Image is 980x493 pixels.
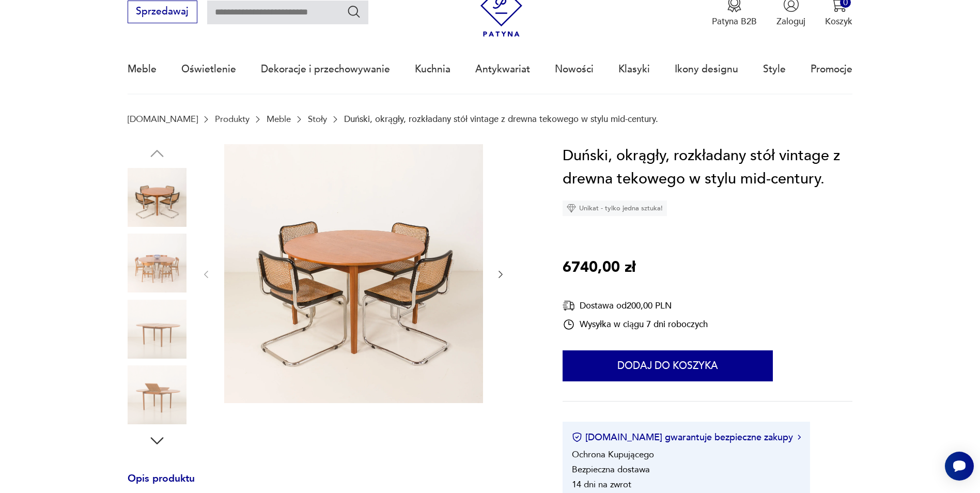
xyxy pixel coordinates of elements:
img: Ikona strzałki w prawo [798,435,801,440]
a: Kuchnia [415,45,450,93]
button: Dodaj do koszyka [563,350,773,381]
a: Klasyki [618,45,650,93]
a: Nowości [555,45,594,93]
img: Ikona diamentu [567,204,576,213]
a: Produkty [215,114,250,124]
img: Zdjęcie produktu Duński, okrągły, rozkładany stół vintage z drewna tekowego w stylu mid-century. [128,234,186,292]
a: Style [763,45,786,93]
a: Sprzedawaj [128,8,197,17]
p: Koszyk [825,16,852,27]
a: Meble [128,45,157,93]
button: Szukaj [347,4,362,19]
a: Dekoracje i przechowywanie [261,45,390,93]
img: Zdjęcie produktu Duński, okrągły, rozkładany stół vintage z drewna tekowego w stylu mid-century. [128,365,186,424]
img: Zdjęcie produktu Duński, okrągły, rozkładany stół vintage z drewna tekowego w stylu mid-century. [128,300,186,359]
img: Ikona certyfikatu [572,432,582,442]
a: Ikony designu [675,45,738,93]
a: Antykwariat [475,45,530,93]
p: Duński, okrągły, rozkładany stół vintage z drewna tekowego w stylu mid-century. [344,114,658,124]
img: Zdjęcie produktu Duński, okrągły, rozkładany stół vintage z drewna tekowego w stylu mid-century. [224,144,483,403]
p: Zaloguj [776,16,805,27]
div: Unikat - tylko jedna sztuka! [563,201,667,216]
a: Stoły [308,114,327,124]
a: [DOMAIN_NAME] [128,114,198,124]
div: Dostawa od 200,00 PLN [563,299,708,312]
button: Sprzedawaj [128,1,197,23]
li: Ochrona Kupującego [572,449,654,460]
li: Bezpieczna dostawa [572,464,650,475]
button: [DOMAIN_NAME] gwarantuje bezpieczne zakupy [572,431,801,444]
a: Meble [267,114,291,124]
p: Patyna B2B [712,16,757,27]
h1: Duński, okrągły, rozkładany stół vintage z drewna tekowego w stylu mid-century. [563,144,853,191]
div: Wysyłka w ciągu 7 dni roboczych [563,318,708,331]
iframe: Smartsupp widget button [945,452,974,481]
a: Oświetlenie [181,45,236,93]
a: Promocje [811,45,852,93]
li: 14 dni na zwrot [572,479,631,490]
img: Zdjęcie produktu Duński, okrągły, rozkładany stół vintage z drewna tekowego w stylu mid-century. [128,168,186,227]
p: 6740,00 zł [563,256,635,280]
img: Ikona dostawy [563,299,575,312]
